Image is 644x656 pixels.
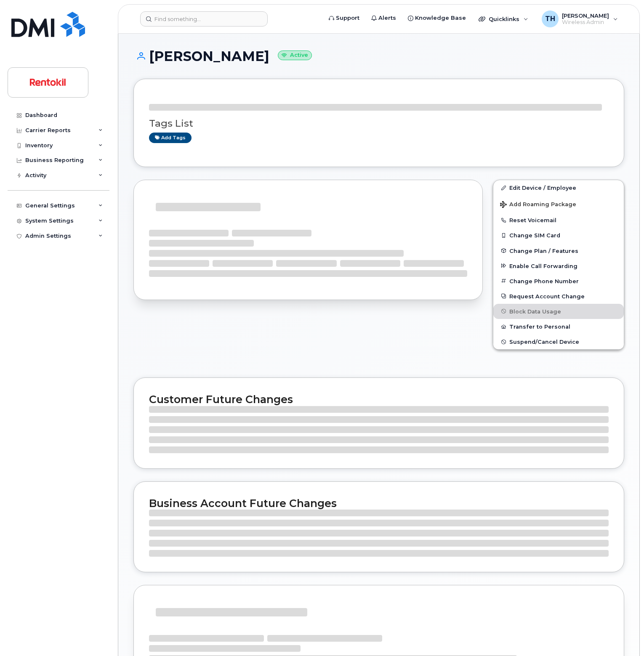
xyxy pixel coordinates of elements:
button: Enable Call Forwarding [493,258,624,274]
button: Request Account Change [493,289,624,304]
button: Reset Voicemail [493,212,624,228]
button: Change Plan / Features [493,243,624,258]
span: Change Plan / Features [509,247,578,254]
span: Suspend/Cancel Device [509,339,579,345]
small: Active [278,50,312,60]
span: Add Roaming Package [500,201,576,209]
button: Block Data Usage [493,304,624,319]
button: Suspend/Cancel Device [493,334,624,349]
a: Edit Device / Employee [493,180,624,195]
span: Enable Call Forwarding [509,263,577,269]
h3: Tags List [149,118,609,129]
a: Add tags [149,133,192,143]
button: Change SIM Card [493,228,624,243]
h2: Business Account Future Changes [149,497,609,510]
button: Change Phone Number [493,274,624,289]
h2: Customer Future Changes [149,393,609,406]
button: Transfer to Personal [493,319,624,334]
button: Add Roaming Package [493,195,624,212]
h1: [PERSON_NAME] [133,49,624,64]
